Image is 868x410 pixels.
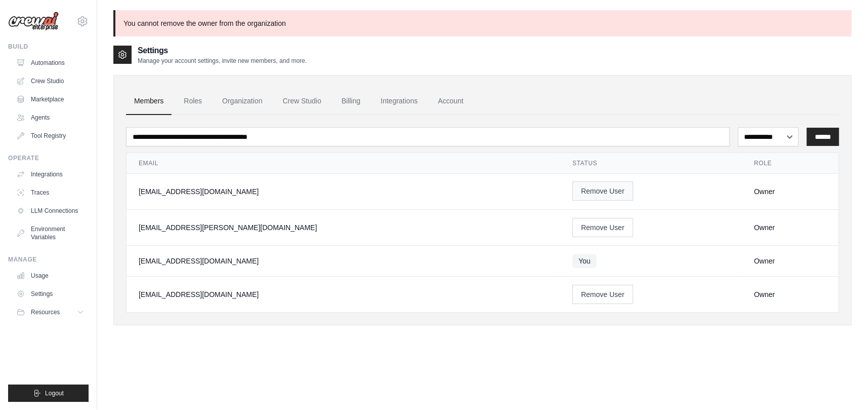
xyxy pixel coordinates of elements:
th: Email [127,153,560,174]
a: Integrations [12,166,89,182]
a: Agents [12,109,89,126]
a: Automations [12,55,89,71]
div: [EMAIL_ADDRESS][DOMAIN_NAME] [139,289,548,300]
a: Integrations [373,88,426,115]
div: Owner [754,222,826,233]
button: Logout [8,385,89,402]
p: Manage your account settings, invite new members, and more. [138,57,307,65]
th: Role [742,153,839,174]
a: Billing [334,88,368,115]
div: Operate [8,154,89,162]
p: You cannot remove the owner from the organization [113,10,852,36]
div: [EMAIL_ADDRESS][DOMAIN_NAME] [139,256,548,266]
a: Tool Registry [12,128,89,144]
a: LLM Connections [12,203,89,219]
a: Usage [12,268,89,284]
div: Manage [8,255,89,264]
button: Resources [12,304,89,320]
a: Environment Variables [12,221,89,245]
a: Crew Studio [12,73,89,89]
h2: Settings [138,45,307,57]
a: Organization [214,88,270,115]
a: Marketplace [12,91,89,107]
div: Build [8,43,89,51]
th: Status [560,153,742,174]
button: Remove User [572,181,633,201]
button: Remove User [572,218,633,237]
span: You [572,254,597,268]
span: Resources [31,308,60,316]
div: [EMAIL_ADDRESS][PERSON_NAME][DOMAIN_NAME] [139,222,548,233]
button: Remove User [572,285,633,304]
a: Members [126,88,172,115]
span: Logout [45,389,64,397]
div: Owner [754,289,826,300]
a: Settings [12,286,89,302]
div: Owner [754,187,826,197]
a: Account [430,88,472,115]
div: Owner [754,256,826,266]
a: Roles [176,88,210,115]
a: Crew Studio [275,88,329,115]
a: Traces [12,184,89,201]
img: Logo [8,12,59,31]
div: [EMAIL_ADDRESS][DOMAIN_NAME] [139,187,548,197]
